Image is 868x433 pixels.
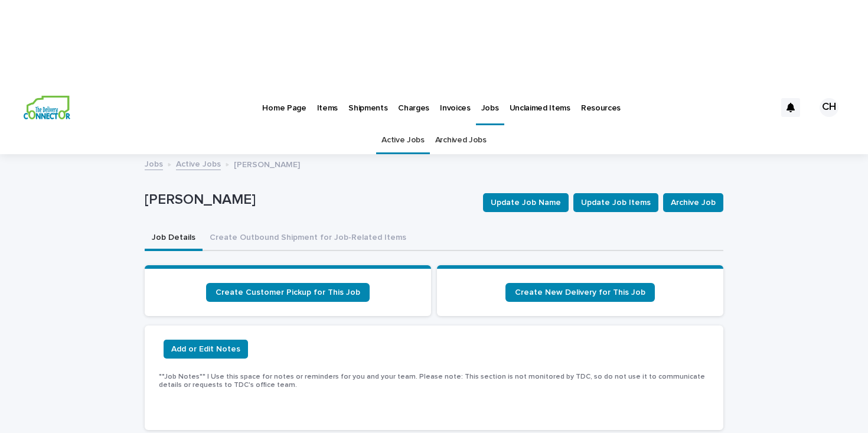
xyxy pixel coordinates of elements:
a: Jobs [145,157,163,170]
p: Unclaimed Items [510,89,570,113]
span: Add or Edit Notes [171,343,240,355]
button: Job Details [145,226,203,251]
div: CH [820,98,838,117]
a: Active Jobs [381,126,425,154]
a: Home Page [257,89,311,125]
span: Create New Delivery for This Job [515,288,645,297]
button: Update Job Items [573,193,658,212]
p: Items [317,89,338,113]
a: Resources [576,89,626,125]
button: Archive Job [663,193,723,212]
button: Add or Edit Notes [164,340,248,359]
a: Shipments [343,89,393,125]
span: Archive Job [671,197,716,209]
p: Jobs [481,89,499,113]
span: **Job Notes** | Use this space for notes or reminders for you and your team. Please note: This se... [159,373,705,389]
a: Create Customer Pickup for This Job [206,283,370,302]
a: Jobs [476,89,504,123]
a: Items [312,89,343,125]
span: Update Job Name [491,197,561,209]
a: Unclaimed Items [504,89,576,125]
a: Invoices [435,89,476,125]
img: aCWQmA6OSGG0Kwt8cj3c [24,96,70,119]
p: Shipments [348,89,387,113]
p: Charges [398,89,429,113]
a: Archived Jobs [435,126,487,154]
p: Resources [581,89,621,113]
p: [PERSON_NAME] [145,191,474,209]
span: Update Job Items [581,197,651,209]
button: Update Job Name [483,193,569,212]
a: Create New Delivery for This Job [505,283,655,302]
button: Create Outbound Shipment for Job-Related Items [203,226,413,251]
span: Create Customer Pickup for This Job [216,288,360,297]
p: Home Page [262,89,306,113]
a: Active Jobs [176,157,221,170]
p: Invoices [440,89,471,113]
p: [PERSON_NAME] [234,157,300,170]
a: Charges [393,89,435,125]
